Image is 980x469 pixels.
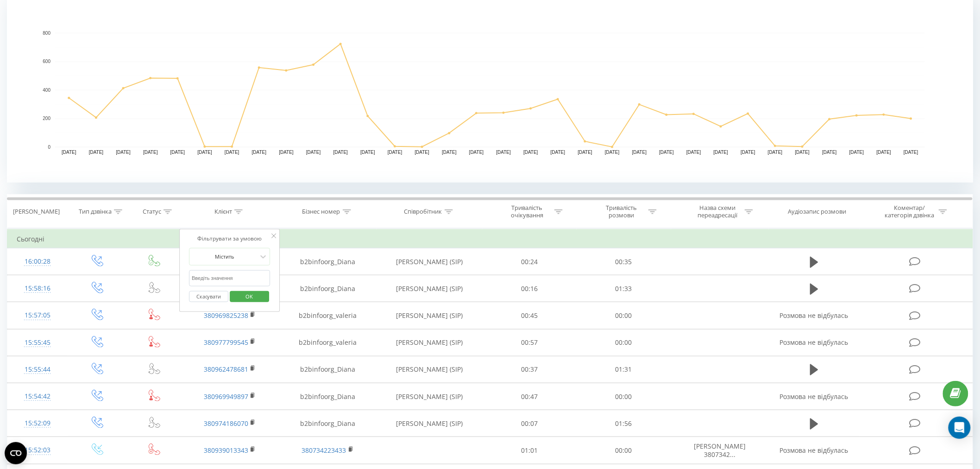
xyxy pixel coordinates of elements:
td: b2binfoorg_valeria [279,302,377,329]
td: [PERSON_NAME] (SIP) [377,356,482,383]
text: [DATE] [116,150,131,155]
td: b2binfoorg_Diana [279,356,377,383]
text: [DATE] [252,150,267,155]
button: OK [230,291,269,303]
text: 200 [43,116,50,121]
td: b2binfoorg_Diana [279,383,377,410]
span: Розмова не відбулась [780,338,848,347]
text: [DATE] [360,150,375,155]
div: 15:55:45 [17,334,58,352]
span: Розмова не відбулась [780,311,848,320]
div: Тривалість розмови [597,204,646,220]
text: [DATE] [143,150,158,155]
a: 380962478681 [204,365,248,374]
text: [DATE] [388,150,402,155]
td: 00:00 [577,302,671,329]
text: [DATE] [877,150,892,155]
td: 01:01 [482,437,577,464]
text: [DATE] [605,150,620,155]
a: 380977799545 [204,338,248,347]
td: 00:45 [482,302,577,329]
td: [PERSON_NAME] (SIP) [377,410,482,437]
text: 600 [43,59,50,64]
text: [DATE] [415,150,430,155]
input: Введіть значення [189,270,270,286]
text: [DATE] [768,150,783,155]
text: [DATE] [714,150,729,155]
text: [DATE] [632,150,647,155]
td: [PERSON_NAME] (SIP) [377,383,482,410]
text: [DATE] [442,150,457,155]
text: [DATE] [551,150,565,155]
span: [PERSON_NAME] 3807342... [694,442,746,459]
div: Коментар/категорія дзвінка [882,204,936,220]
text: [DATE] [197,150,212,155]
td: b2binfoorg_Diana [279,248,377,275]
td: 01:56 [577,410,671,437]
td: 00:07 [482,410,577,437]
td: [PERSON_NAME] (SIP) [377,248,482,275]
text: [DATE] [496,150,511,155]
td: [PERSON_NAME] (SIP) [377,302,482,329]
text: [DATE] [660,150,674,155]
text: [DATE] [904,150,918,155]
td: Сьогодні [7,230,973,248]
div: Фільтрувати за умовою [189,234,270,243]
td: 00:35 [577,248,671,275]
div: Бізнес номер [302,208,340,216]
div: 15:57:05 [17,306,58,324]
div: Клієнт [214,208,232,216]
text: [DATE] [795,150,810,155]
div: Співробітник [404,208,442,216]
button: Скасувати [189,291,228,303]
div: Тривалість очікування [503,204,552,220]
div: Назва схеми переадресації [693,204,742,220]
text: [DATE] [225,150,239,155]
td: 01:33 [577,275,671,302]
td: 00:00 [577,437,671,464]
td: [PERSON_NAME] (SIP) [377,329,482,356]
text: [DATE] [333,150,348,155]
div: 15:54:42 [17,387,58,406]
text: 400 [43,88,50,93]
div: Статус [143,208,161,216]
text: [DATE] [578,150,593,155]
td: [PERSON_NAME] (SIP) [377,275,482,302]
text: [DATE] [89,150,104,155]
div: [PERSON_NAME] [13,208,60,216]
div: 15:58:16 [17,279,58,298]
a: 380939013343 [204,446,248,455]
a: 380969825238 [204,311,248,320]
span: Розмова не відбулась [780,446,848,455]
td: 00:37 [482,356,577,383]
text: [DATE] [523,150,538,155]
button: Open CMP widget [5,442,27,464]
div: 15:55:44 [17,361,58,379]
td: 00:47 [482,383,577,410]
td: 00:00 [577,329,671,356]
div: 15:52:03 [17,441,58,459]
a: 380734223433 [302,446,346,455]
text: [DATE] [279,150,294,155]
text: [DATE] [686,150,701,155]
div: 16:00:28 [17,253,58,271]
text: [DATE] [170,150,185,155]
span: Розмова не відбулась [780,392,848,401]
div: Open Intercom Messenger [949,417,971,439]
text: [DATE] [306,150,321,155]
text: 0 [48,145,50,150]
a: 380974186070 [204,419,248,428]
text: [DATE] [849,150,864,155]
text: [DATE] [62,150,76,155]
td: 00:16 [482,275,577,302]
td: 00:57 [482,329,577,356]
td: 01:31 [577,356,671,383]
text: 800 [43,31,50,36]
text: [DATE] [469,150,484,155]
td: b2binfoorg_Diana [279,275,377,302]
text: [DATE] [741,150,755,155]
text: [DATE] [822,150,837,155]
div: Аудіозапис розмови [788,208,847,216]
td: 00:24 [482,248,577,275]
span: OK [236,289,262,304]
